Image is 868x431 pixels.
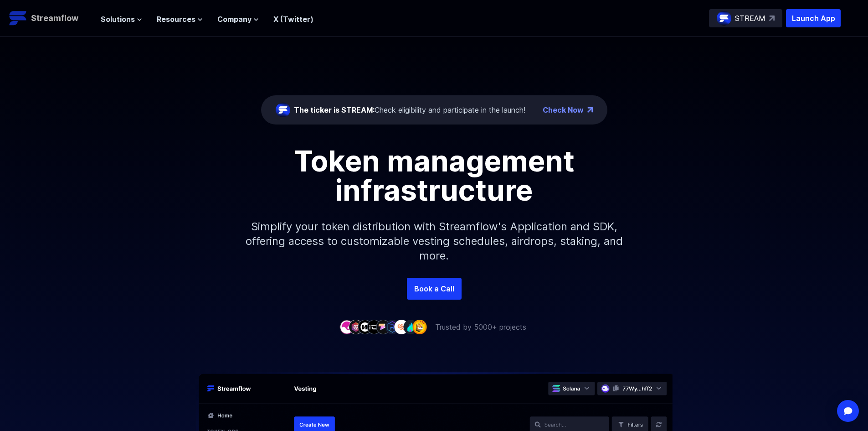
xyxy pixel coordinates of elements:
p: STREAM [735,13,765,24]
a: X (Twitter) [273,15,313,24]
span: The ticker is STREAM: [294,105,375,114]
p: Simplify your token distribution with Streamflow's Application and SDK, offering access to custom... [238,205,630,278]
img: Streamflow Logo [9,9,27,27]
a: Check Now [543,104,584,115]
span: Company [217,14,252,25]
p: Trusted by 5000+ projects [435,322,526,332]
button: Resources [157,14,203,25]
p: Streamflow [31,12,78,25]
a: Book a Call [407,278,462,300]
img: company-5 [376,320,390,334]
button: Launch App [786,9,841,27]
a: Streamflow [9,9,92,27]
img: company-4 [367,320,381,334]
span: Resources [157,14,195,25]
img: company-9 [412,320,427,334]
img: company-3 [358,320,372,334]
img: company-2 [349,320,363,334]
h1: Token management infrastructure [229,146,639,205]
button: Company [217,14,259,25]
img: top-right-arrow.svg [769,16,775,21]
div: Check eligibility and participate in the launch! [294,104,525,115]
img: company-1 [339,320,354,334]
div: Open Intercom Messenger [837,400,859,422]
img: streamflow-logo-circle.png [717,11,731,26]
img: top-right-arrow.png [587,107,593,113]
span: Solutions [101,14,135,25]
img: company-6 [385,320,400,334]
button: Solutions [101,14,142,25]
img: company-7 [394,320,409,334]
a: STREAM [709,9,782,27]
img: streamflow-logo-circle.png [276,103,290,117]
img: company-8 [403,320,418,334]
